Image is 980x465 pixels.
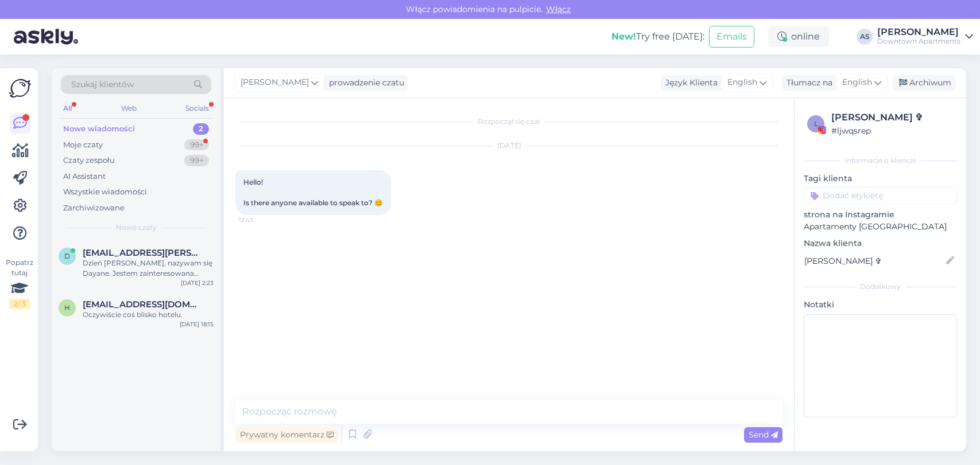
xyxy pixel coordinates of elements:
[804,299,957,311] p: Notatki
[119,101,139,116] div: Web
[611,31,636,42] b: New!
[9,299,30,309] div: 2 / 3
[611,30,704,44] div: Try free [DATE]:
[831,124,954,137] div: # ljwqsrep
[63,186,147,198] div: Wszystkie wiadomości
[183,101,211,116] div: Socials
[324,77,404,89] div: prowadzenie czatu
[768,26,829,47] div: online
[804,282,957,292] div: Dodatkowy
[235,116,783,127] div: Rozpoczął się czat
[749,429,778,440] span: Send
[63,123,135,135] div: Nowe wiadomości
[63,171,106,182] div: AI Assistant
[877,28,960,37] div: [PERSON_NAME]
[64,303,70,312] span: h
[804,237,957,249] p: Nazwa klienta
[892,75,956,91] div: Archiwum
[116,222,157,233] span: Nowe czaty
[83,299,202,310] span: heavysnowuk@gmail.com
[877,28,973,46] a: [PERSON_NAME]Downtown Apartments
[877,37,960,46] div: Downtown Apartments
[181,279,214,287] div: [DATE] 2:23
[239,216,282,224] span: 12:43
[709,26,754,48] button: Emails
[804,155,957,166] div: Informacje o kliencie
[83,310,214,320] div: Oczywiście coś blisko hotelu.
[71,79,134,91] span: Szukaj klientów
[63,202,125,214] div: Zarchiwizowane
[804,255,944,267] input: Dodaj nazwę
[184,139,209,151] div: 99+
[814,119,818,128] span: l
[661,77,718,89] div: Język Klienta
[241,76,309,89] span: [PERSON_NAME]
[804,187,957,204] input: Dodać etykietę
[63,139,103,151] div: Moje czaty
[235,427,338,443] div: Prywatny komentarz
[243,178,383,207] span: Hello! Is there anyone available to speak to? 😊
[804,209,957,221] p: strona na Instagramie
[63,155,115,166] div: Czaty zespołu
[180,320,214,329] div: [DATE] 18:15
[9,77,31,99] img: Askly Logo
[83,258,214,279] div: Dzień [PERSON_NAME], nazywam się Dayane. Jestem zainteresowana wynajmem apartamentu Doki H266 od ...
[842,76,872,89] span: English
[804,173,957,185] p: Tagi klienta
[543,4,574,14] span: Włącz
[83,248,202,258] span: dayanegarcia.cruz@gmail.com
[831,111,954,124] div: [PERSON_NAME] ✞
[235,140,783,151] div: [DATE]
[184,155,209,166] div: 99+
[727,76,757,89] span: English
[804,221,957,233] p: Apartamenty [GEOGRAPHIC_DATA]
[64,252,70,260] span: d
[61,101,74,116] div: All
[9,257,30,309] div: Popatrz tutaj
[193,123,209,135] div: 2
[857,29,873,45] div: AS
[782,77,832,89] div: Tłumacz na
